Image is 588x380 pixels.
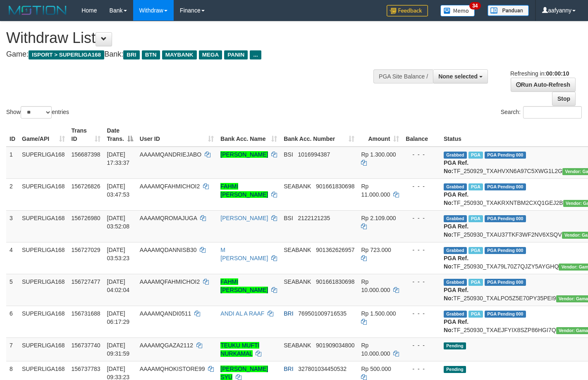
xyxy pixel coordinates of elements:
span: Copy 901661830698 to clipboard [316,183,354,190]
span: [DATE] 09:31:59 [107,342,130,357]
span: 156731688 [72,310,100,317]
span: BSI [284,151,293,158]
span: Grabbed [444,183,467,190]
td: 2 [6,178,19,210]
label: Show entries [6,106,69,119]
span: [DATE] 03:52:08 [107,215,130,230]
td: 1 [6,147,19,179]
span: 156737783 [72,366,100,372]
b: PGA Ref. No: [444,159,468,174]
a: FAHMI [PERSON_NAME] [220,278,268,293]
div: - - - [406,365,437,373]
span: AAAAMQANDI0511 [140,310,191,317]
span: BTN [142,50,160,59]
span: Copy 1016994387 to clipboard [298,151,330,158]
span: Refreshing in: [510,70,569,77]
td: 6 [6,306,19,337]
span: MEGA [199,50,222,59]
span: Rp 11.000.000 [361,183,390,198]
td: SUPERLIGA168 [19,274,68,306]
img: Feedback.jpg [387,5,428,17]
a: ANDI AL A RAAF [220,310,264,317]
span: Copy 901661830698 to clipboard [316,278,354,285]
td: SUPERLIGA168 [19,210,68,242]
img: MOTION_logo.png [6,4,69,17]
th: ID [6,123,19,147]
a: [PERSON_NAME] [220,151,268,158]
div: PGA Site Balance / [373,69,433,83]
span: Rp 10.000.000 [361,278,390,293]
span: Rp 1.500.000 [361,310,396,317]
span: AAAAMQROMAJUGA [140,215,197,221]
span: PGA Pending [485,215,526,222]
span: SEABANK [284,278,311,285]
b: PGA Ref. No: [444,191,468,206]
button: None selected [433,69,488,83]
span: SEABANK [284,247,311,253]
span: Marked by aafromsomean [468,311,483,318]
span: Pending [444,342,466,349]
span: [DATE] 03:53:23 [107,247,130,261]
h4: Game: Bank: [6,50,384,59]
td: 4 [6,242,19,274]
span: MAYBANK [162,50,197,59]
b: PGA Ref. No: [444,287,468,302]
span: Copy 2122121235 to clipboard [298,215,330,221]
label: Search: [501,106,582,119]
span: ISPORT > SUPERLIGA168 [29,50,104,59]
span: 156727029 [72,247,100,253]
img: Button%20Memo.svg [440,5,475,17]
th: Balance [402,123,440,147]
span: BSI [284,215,293,221]
th: Trans ID: activate to sort column ascending [68,123,104,147]
span: BRI [123,50,139,59]
a: TEUKU MUFTI NURKAMAL [220,342,259,357]
span: Marked by aafandaneth [468,279,483,286]
span: Copy 769501009716535 to clipboard [298,310,347,317]
span: AAAAMQHOKISTORE99 [140,366,205,372]
span: Rp 723.000 [361,247,391,253]
span: AAAAMQANDRIEJABO [140,151,201,158]
th: Game/API: activate to sort column ascending [19,123,68,147]
td: SUPERLIGA168 [19,147,68,179]
th: Bank Acc. Name: activate to sort column ascending [217,123,280,147]
span: Rp 2.109.000 [361,215,396,221]
span: BRI [284,366,293,372]
strong: 00:00:10 [546,70,569,77]
span: ... [250,50,261,59]
div: - - - [406,278,437,286]
a: Stop [552,92,576,106]
b: PGA Ref. No: [444,223,468,238]
span: Marked by aafandaneth [468,183,483,190]
a: M [PERSON_NAME] [220,247,268,261]
span: Grabbed [444,247,467,254]
span: [DATE] 06:17:29 [107,310,130,325]
span: PGA Pending [485,247,526,254]
div: - - - [406,309,437,318]
td: SUPERLIGA168 [19,242,68,274]
b: PGA Ref. No: [444,318,468,333]
td: SUPERLIGA168 [19,178,68,210]
span: [DATE] 04:02:04 [107,278,130,293]
div: - - - [406,341,437,349]
td: 5 [6,274,19,306]
span: Marked by aafromsomean [468,215,483,222]
td: 3 [6,210,19,242]
div: - - - [406,246,437,254]
span: Grabbed [444,152,467,159]
span: AAAAMQFAHMICHOI2 [140,183,200,190]
span: Rp 1.300.000 [361,151,396,158]
span: Marked by aafandaneth [468,247,483,254]
span: 34 [469,2,480,9]
span: AAAAMQFAHMICHOI2 [140,278,200,285]
th: Bank Acc. Number: activate to sort column ascending [280,123,358,147]
span: AAAAMQGAZA2112 [140,342,193,349]
span: PGA Pending [485,279,526,286]
span: AAAAMQDANNISB30 [140,247,197,253]
span: SEABANK [284,342,311,349]
td: SUPERLIGA168 [19,306,68,337]
td: 7 [6,337,19,361]
span: Grabbed [444,279,467,286]
span: None selected [438,73,478,80]
a: Run Auto-Refresh [511,78,576,92]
